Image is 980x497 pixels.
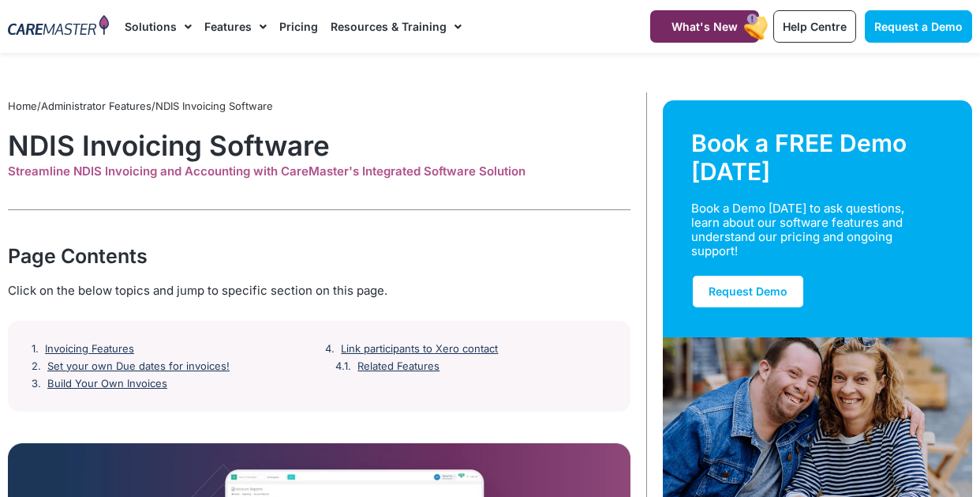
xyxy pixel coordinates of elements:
[650,10,759,43] a: What's New
[41,100,151,112] a: Administrator Features
[8,15,109,37] img: CareMaster Logo
[691,129,944,186] div: Book a FREE Demo [DATE]
[783,20,847,33] span: Help Centre
[709,284,787,298] span: Request Demo
[341,343,498,356] a: Link participants to Xero contact
[155,100,273,112] span: NDIS Invoicing Software
[8,242,630,270] div: Page Contents
[691,274,805,309] a: Request Demo
[671,20,738,33] span: What's New
[8,100,273,112] span: / /
[773,10,856,43] a: Help Centre
[8,100,37,112] a: Home
[874,20,963,33] span: Request a Demo
[865,10,972,43] a: Request a Demo
[45,343,134,356] a: Invoicing Features
[8,129,630,162] h1: NDIS Invoicing Software
[47,360,230,373] a: Set your own Due dates for invoices!
[8,164,630,179] div: Streamline NDIS Invoicing and Accounting with CareMaster's Integrated Software Solution
[357,360,440,373] a: Related Features
[8,282,630,299] div: Click on the below topics and jump to specific section on this page.
[47,378,167,390] a: Build Your Own Invoices
[691,201,926,258] div: Book a Demo [DATE] to ask questions, learn about our software features and understand our pricing...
